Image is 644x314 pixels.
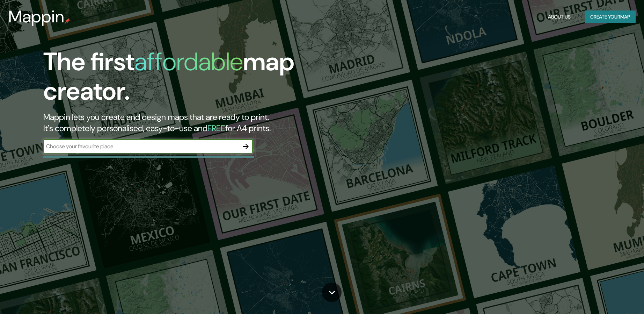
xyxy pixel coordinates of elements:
button: Create yourmap [585,10,636,23]
h5: FREE [207,123,225,134]
h2: Mappin lets you create and design maps that are ready to print. It's completely personalised, eas... [43,112,365,134]
h1: The first map creator. [43,47,365,112]
input: Choose your favourite place [43,142,239,150]
button: About Us [545,10,573,23]
h3: Mappin [8,7,65,27]
h1: affordable [134,45,243,78]
img: mappin-pin [65,18,70,24]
